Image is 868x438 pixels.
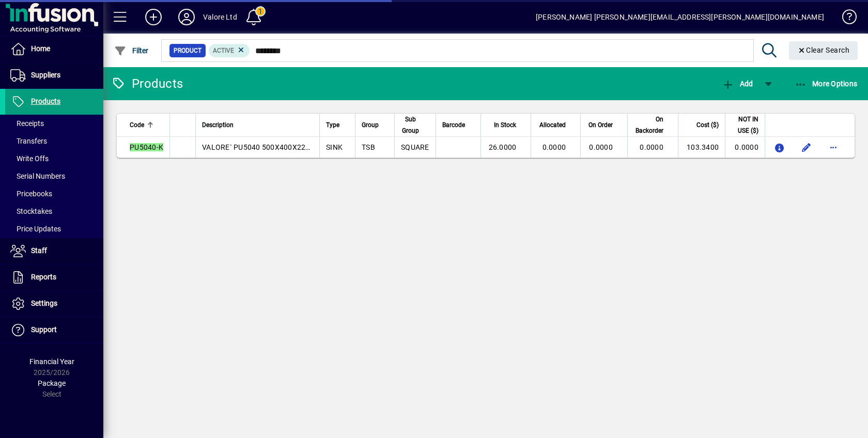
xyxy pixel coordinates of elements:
span: Allocated [539,119,566,131]
button: Add [719,74,755,93]
span: Staff [31,246,47,255]
button: More options [825,139,842,155]
span: Barcode [442,119,465,131]
div: [PERSON_NAME] [PERSON_NAME][EMAIL_ADDRESS][PERSON_NAME][DOMAIN_NAME] [536,9,824,25]
span: Clear Search [797,46,850,54]
span: Add [722,80,753,88]
a: Settings [5,291,103,317]
span: Description [202,119,234,131]
a: Transfers [5,132,103,150]
a: Pricebooks [5,185,103,202]
span: Price Updates [10,225,61,233]
span: NOT IN USE ($) [732,114,758,136]
span: Cost ($) [696,119,719,131]
div: Barcode [442,119,474,131]
span: Pricebooks [10,190,52,198]
span: Products [31,97,60,105]
div: Description [202,119,313,131]
span: TSB [362,143,375,151]
a: Suppliers [5,62,103,88]
span: SINK [326,143,343,151]
span: Group [362,119,379,131]
span: 26.0000 [489,143,517,151]
button: Add [137,8,170,26]
span: Receipts [10,119,44,128]
button: Clear [789,41,858,60]
span: Reports [31,273,56,281]
div: Code [130,119,163,131]
span: Financial Year [29,357,74,366]
a: Stocktakes [5,202,103,220]
a: Staff [5,238,103,264]
span: Active [213,47,234,54]
span: Type [326,119,339,131]
div: Products [111,75,183,92]
span: On Backorder [634,114,663,136]
span: Stocktakes [10,207,52,215]
span: Sub Group [401,114,420,136]
span: Code [130,119,144,131]
mat-chip: Activation Status: Active [209,44,250,57]
div: In Stock [487,119,526,131]
div: Type [326,119,349,131]
span: Product [174,45,202,56]
span: On Order [588,119,613,131]
span: 0.0000 [589,143,613,151]
span: Settings [31,299,57,307]
span: In Stock [494,119,516,131]
td: 0.0000 [725,137,765,158]
a: Reports [5,264,103,290]
span: Transfers [10,137,47,145]
span: Support [31,325,57,334]
span: VALORE` PU5040 500X400X225 SINK [202,143,328,151]
span: Filter [114,46,149,55]
span: Serial Numbers [10,172,65,180]
div: Allocated [537,119,575,131]
div: On Backorder [634,114,673,136]
span: Write Offs [10,154,49,163]
div: On Order [587,119,622,131]
a: Knowledge Base [834,2,855,36]
span: More Options [795,80,858,88]
div: Sub Group [401,114,429,136]
a: Write Offs [5,150,103,167]
span: Home [31,44,50,53]
td: 103.3400 [678,137,725,158]
div: Valore Ltd [203,9,237,25]
a: Receipts [5,115,103,132]
span: Suppliers [31,71,60,79]
div: Group [362,119,388,131]
a: Price Updates [5,220,103,238]
a: Home [5,36,103,62]
span: 0.0000 [640,143,663,151]
button: Filter [112,41,151,60]
span: Package [38,379,66,387]
button: Profile [170,8,203,26]
a: Support [5,317,103,343]
button: More Options [792,74,860,93]
span: 0.0000 [542,143,566,151]
em: PU5040-K [130,143,163,151]
span: SQUARE [401,143,429,151]
button: Edit [798,139,815,155]
a: Serial Numbers [5,167,103,185]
